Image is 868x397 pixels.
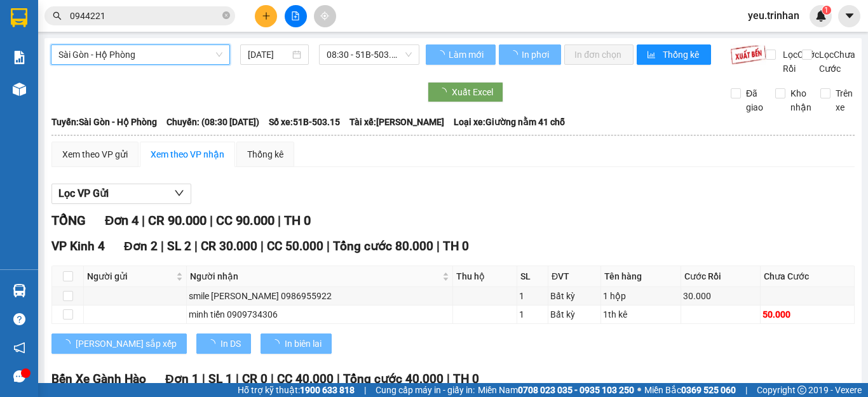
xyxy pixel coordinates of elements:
[603,307,679,321] div: 1th kê
[509,50,520,59] span: loading
[51,117,157,127] b: Tuyến: Sài Gòn - Hộ Phòng
[637,387,641,393] span: ⚪️
[190,269,440,283] span: Người nhận
[207,339,220,348] span: loading
[13,83,26,96] img: warehouse-icon
[522,48,551,62] span: In phơi
[376,383,475,397] span: Cung cấp máy in - giấy in:
[62,339,76,348] span: loading
[6,95,130,116] b: GỬI : VP Giá Rai
[165,372,199,386] span: Đơn 1
[519,289,546,303] div: 1
[453,266,517,287] th: Thu hộ
[220,337,241,351] span: In DS
[53,11,62,20] span: search
[499,44,561,65] button: In phơi
[683,289,758,303] div: 30.000
[271,372,274,386] span: |
[443,239,469,253] span: TH 0
[761,266,855,287] th: Chưa Cước
[564,44,634,65] button: In đơn chọn
[517,266,548,287] th: SL
[236,372,239,386] span: |
[438,88,452,97] span: loading
[174,188,184,198] span: down
[261,239,264,253] span: |
[285,337,322,351] span: In biên lai
[453,372,479,386] span: TH 0
[194,239,198,253] span: |
[216,213,275,228] span: CC 90.000
[797,386,806,394] span: copyright
[238,383,355,397] span: Hỗ trợ kỹ thuật:
[284,213,311,228] span: TH 0
[13,313,25,325] span: question-circle
[6,60,242,76] li: 0983 44 7777
[148,213,207,228] span: CR 90.000
[51,239,105,253] span: VP Kinh 4
[644,383,736,397] span: Miền Bắc
[428,82,503,102] button: Xuất Excel
[70,9,220,23] input: Tìm tên, số ĐT hoặc mã đơn
[73,30,83,41] span: environment
[167,239,191,253] span: SL 2
[151,147,224,161] div: Xem theo VP nhận
[58,185,109,201] span: Lọc VP Gửi
[663,48,701,62] span: Thống kê
[201,239,257,253] span: CR 30.000
[844,10,855,22] span: caret-down
[327,239,330,253] span: |
[210,213,213,228] span: |
[519,307,546,321] div: 1
[550,307,599,321] div: Bất kỳ
[285,5,307,27] button: file-add
[87,269,173,283] span: Người gửi
[364,383,366,397] span: |
[6,28,242,60] li: [STREET_ADDRESS][PERSON_NAME]
[73,8,137,24] b: TRÍ NHÂN
[426,44,496,65] button: Làm mới
[333,239,433,253] span: Tổng cước 80.000
[785,86,817,114] span: Kho nhận
[763,307,852,321] div: 50.000
[13,370,25,382] span: message
[814,48,857,76] span: Lọc Chưa Cước
[454,115,565,129] span: Loại xe: Giường nằm 41 chỗ
[349,115,444,129] span: Tài xế: [PERSON_NAME]
[271,339,285,348] span: loading
[320,11,329,20] span: aim
[261,333,332,354] button: In biên lai
[13,51,26,64] img: solution-icon
[222,10,230,22] span: close-circle
[267,239,323,253] span: CC 50.000
[745,383,747,397] span: |
[189,307,451,321] div: minh tiến 0909734306
[327,45,412,64] span: 08:30 - 51B-503.15
[248,48,290,62] input: 15/08/2025
[452,85,493,99] span: Xuất Excel
[51,184,191,204] button: Lọc VP Gửi
[51,372,146,386] span: Bến Xe Gành Hào
[738,8,810,24] span: yeu.trinhan
[73,62,83,72] span: phone
[291,11,300,20] span: file-add
[166,115,259,129] span: Chuyến: (08:30 [DATE])
[822,6,831,15] sup: 1
[105,213,139,228] span: Đơn 4
[518,385,634,395] strong: 0708 023 035 - 0935 103 250
[478,383,634,397] span: Miền Nam
[269,115,340,129] span: Số xe: 51B-503.15
[778,48,821,76] span: Lọc Cước Rồi
[62,147,128,161] div: Xem theo VP gửi
[815,10,827,22] img: icon-new-feature
[51,213,86,228] span: TỔNG
[437,239,440,253] span: |
[831,86,858,114] span: Trên xe
[449,48,485,62] span: Làm mới
[11,8,27,27] img: logo-vxr
[222,11,230,19] span: close-circle
[647,50,658,60] span: bar-chart
[255,5,277,27] button: plus
[242,372,268,386] span: CR 0
[277,372,334,386] span: CC 40.000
